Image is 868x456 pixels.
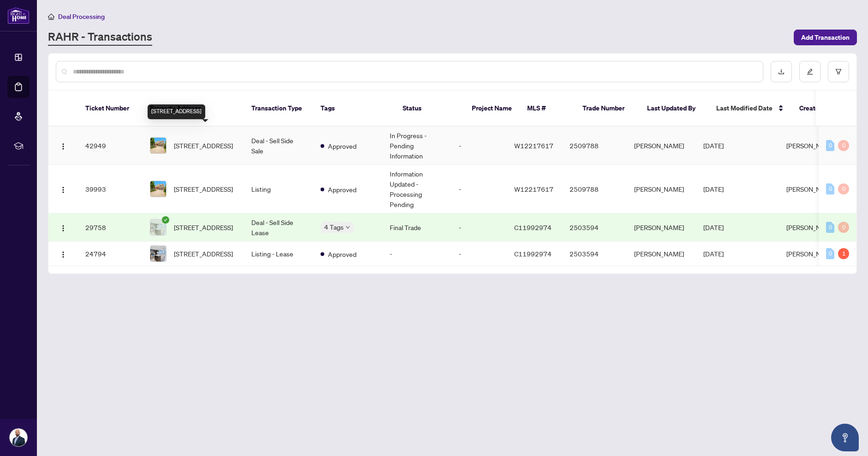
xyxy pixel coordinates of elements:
td: [PERSON_NAME] [627,213,696,242]
td: 2503594 [562,213,627,242]
button: Add Transaction [794,30,857,45]
span: 4 Tags [324,222,344,232]
span: C11992974 [514,249,552,258]
span: download [778,68,785,75]
button: Logo [56,220,71,235]
span: [DATE] [703,223,724,231]
div: 0 [838,140,849,151]
th: Tags [313,91,395,127]
img: Logo [59,251,67,258]
a: RAHR - Transactions [48,29,152,46]
td: Deal - Sell Side Sale [244,127,313,165]
span: [STREET_ADDRESS] [174,140,233,151]
th: Trade Number [575,91,640,127]
span: W12217617 [514,185,553,193]
td: Listing - Lease [244,242,313,266]
span: Approved [328,141,357,151]
span: [STREET_ADDRESS] [174,184,233,194]
div: 0 [826,248,834,259]
button: Open asap [831,424,859,451]
span: down [345,225,350,230]
span: [PERSON_NAME] [786,185,836,193]
span: [STREET_ADDRESS] [174,222,233,232]
th: Status [395,91,464,127]
span: Deal Processing [58,12,105,21]
th: Last Updated By [640,91,709,127]
td: Final Trade [382,213,452,242]
img: logo [7,7,30,24]
span: W12217617 [514,141,553,150]
td: - [452,165,507,213]
th: Ticket Number [78,91,143,127]
span: check-circle [162,216,169,224]
span: C11992974 [514,223,552,231]
button: Logo [56,182,71,196]
div: 1 [838,248,849,259]
th: Transaction Type [244,91,313,127]
th: Created By [792,91,847,127]
button: Logo [56,138,71,153]
span: [DATE] [703,249,724,258]
span: edit [807,68,813,75]
button: filter [828,61,849,82]
span: Last Modified Date [716,103,773,113]
td: - [452,213,507,242]
th: Project Name [464,91,520,127]
img: Logo [59,143,67,150]
td: In Progress - Pending Information [382,127,452,165]
span: filter [835,68,842,75]
td: 29758 [78,213,143,242]
td: Listing [244,165,313,213]
img: thumbnail-img [150,246,166,261]
span: [PERSON_NAME] [786,249,836,258]
div: 0 [826,140,834,151]
img: thumbnail-img [150,138,166,153]
span: Add Transaction [801,30,850,45]
span: home [48,13,54,20]
img: Logo [59,186,67,194]
div: [STREET_ADDRESS] [148,104,205,119]
span: [DATE] [703,185,724,193]
div: 0 [838,183,849,195]
td: 24794 [78,242,143,266]
span: [PERSON_NAME] [786,223,836,231]
button: download [771,61,792,82]
img: thumbnail-img [150,219,166,235]
span: [DATE] [703,141,724,150]
button: edit [799,61,820,82]
img: Profile Icon [10,429,27,446]
div: 0 [838,222,849,233]
th: Property Address [143,91,244,127]
td: - [452,242,507,266]
img: Logo [59,225,67,232]
div: 0 [826,222,834,233]
td: 39993 [78,165,143,213]
td: 2509788 [562,127,627,165]
td: Deal - Sell Side Lease [244,213,313,242]
td: - [382,242,452,266]
div: 0 [826,183,834,195]
td: 42949 [78,127,143,165]
span: [STREET_ADDRESS] [174,249,233,259]
span: Approved [328,249,357,259]
span: Approved [328,184,357,195]
button: Logo [56,246,71,261]
th: MLS # [520,91,575,127]
td: 2509788 [562,165,627,213]
td: Information Updated - Processing Pending [382,165,452,213]
td: - [452,127,507,165]
td: 2503594 [562,242,627,266]
td: [PERSON_NAME] [627,127,696,165]
th: Last Modified Date [709,91,792,127]
span: [PERSON_NAME] [786,141,836,150]
td: [PERSON_NAME] [627,242,696,266]
td: [PERSON_NAME] [627,165,696,213]
img: thumbnail-img [150,181,166,197]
